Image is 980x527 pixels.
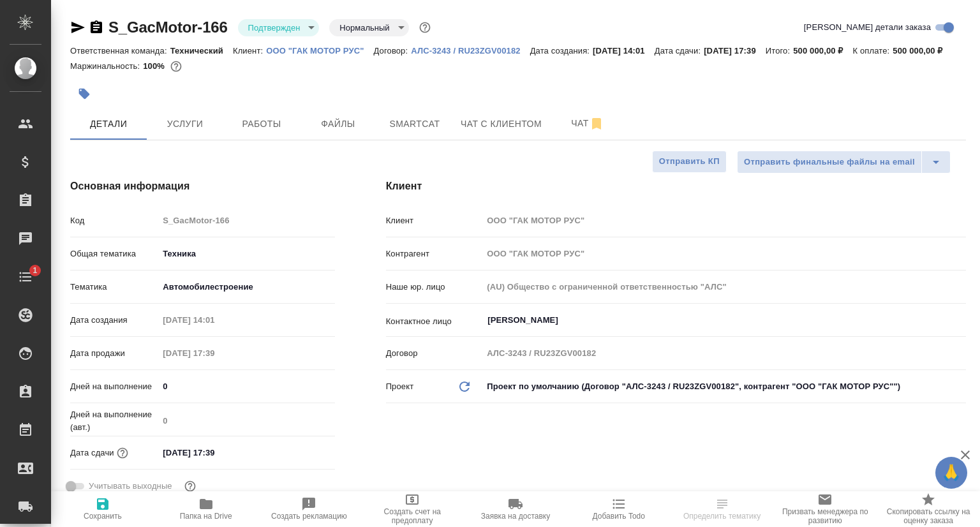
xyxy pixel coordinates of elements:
span: Услуги [154,116,216,132]
span: Smartcat [384,116,445,132]
input: Пустое поле [158,311,270,329]
p: ООО "ГАК МОТОР РУС" [266,46,373,56]
button: Нормальный [336,22,393,33]
p: Ответственная команда: [70,46,170,56]
a: 1 [3,261,48,293]
p: Дней на выполнение (авт.) [70,408,158,434]
p: 500 000,00 ₽ [893,46,952,56]
button: Заявка на доставку [464,491,567,527]
button: Скопировать ссылку [89,20,104,35]
p: [DATE] 17:39 [704,46,766,56]
span: [PERSON_NAME] детали заказа [804,21,931,34]
p: Дата продажи [70,347,158,360]
button: Добавить Todo [567,491,671,527]
button: Сохранить [51,491,154,527]
h4: Клиент [386,179,966,194]
span: Создать счет на предоплату [368,507,456,525]
p: Контактное лицо [386,315,483,328]
p: Дата сдачи [70,447,114,459]
span: Папка на Drive [180,512,232,521]
input: Пустое поле [482,278,966,296]
span: Учитывать выходные [89,480,172,493]
button: Подтвержден [244,22,304,33]
span: Файлы [308,116,369,132]
input: Пустое поле [158,211,334,230]
span: Отправить КП [659,154,720,169]
span: Чат с клиентом [461,116,542,132]
p: Договор [386,347,483,360]
button: Добавить тэг [70,80,98,108]
p: Контрагент [386,248,483,260]
p: Итого: [766,46,793,56]
div: Подтвержден [238,19,320,36]
p: К оплате: [853,46,893,56]
p: Дней на выполнение [70,380,158,393]
svg: Отписаться [589,116,604,131]
div: Автомобилестроение [158,276,334,298]
button: Скопировать ссылку для ЯМессенджера [70,20,85,35]
p: Код [70,214,158,227]
p: Клиент: [233,46,266,56]
p: АЛС-3243 / RU23ZGV00182 [411,46,530,56]
button: 0.00 RUB; [168,58,184,75]
div: Техника [158,243,334,265]
p: Договор: [374,46,412,56]
span: 🙏 [940,459,962,486]
p: Дата создания: [530,46,593,56]
button: Доп статусы указывают на важность/срочность заказа [417,19,433,36]
input: Пустое поле [158,344,270,362]
h4: Основная информация [70,179,335,194]
input: Пустое поле [482,211,966,230]
p: Дата создания [70,314,158,327]
span: Скопировать ссылку на оценку заказа [884,507,972,525]
span: Сохранить [84,512,122,521]
span: Добавить Todo [593,512,645,521]
p: Маржинальность: [70,61,143,71]
a: ООО "ГАК МОТОР РУС" [266,45,373,56]
button: Создать счет на предоплату [360,491,464,527]
p: Тематика [70,281,158,293]
button: Создать рекламацию [258,491,361,527]
button: Папка на Drive [154,491,258,527]
button: Если добавить услуги и заполнить их объемом, то дата рассчитается автоматически [114,445,131,461]
input: ✎ Введи что-нибудь [158,443,270,462]
button: Определить тематику [671,491,774,527]
a: АЛС-3243 / RU23ZGV00182 [411,45,530,56]
span: Создать рекламацию [271,512,347,521]
span: Отправить финальные файлы на email [744,155,915,170]
p: Клиент [386,214,483,227]
p: Технический [170,46,233,56]
input: Пустое поле [482,244,966,263]
p: Дата сдачи: [655,46,704,56]
p: Наше юр. лицо [386,281,483,293]
span: Призвать менеджера по развитию [781,507,869,525]
button: Отправить финальные файлы на email [737,151,922,174]
span: Определить тематику [683,512,761,521]
div: split button [737,151,951,174]
span: Работы [231,116,292,132]
p: 500 000,00 ₽ [793,46,852,56]
p: Общая тематика [70,248,158,260]
span: 1 [25,264,45,277]
span: Заявка на доставку [481,512,550,521]
button: Скопировать ссылку на оценку заказа [877,491,980,527]
button: 🙏 [935,457,967,489]
div: Подтвержден [329,19,408,36]
button: Open [959,319,961,322]
p: [DATE] 14:01 [593,46,655,56]
button: Выбери, если сб и вс нужно считать рабочими днями для выполнения заказа. [182,478,198,494]
input: Пустое поле [158,412,334,430]
div: Проект по умолчанию (Договор "АЛС-3243 / RU23ZGV00182", контрагент "ООО "ГАК МОТОР РУС"") [482,376,966,397]
a: S_GacMotor-166 [108,19,228,36]
button: Призвать менеджера по развитию [773,491,877,527]
span: Чат [557,115,618,131]
button: Отправить КП [652,151,727,173]
p: 100% [143,61,168,71]
p: Проект [386,380,414,393]
input: ✎ Введи что-нибудь [158,377,334,396]
input: Пустое поле [482,344,966,362]
span: Детали [78,116,139,132]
